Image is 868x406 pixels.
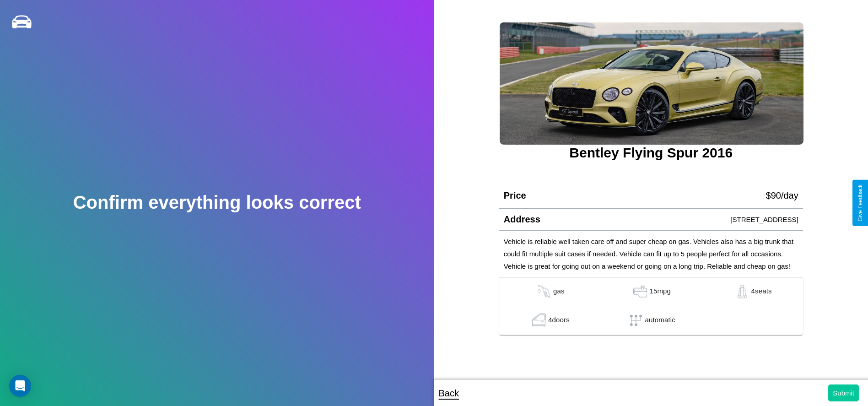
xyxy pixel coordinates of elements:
h4: Price [504,190,526,201]
h2: Confirm everything looks correct [73,192,361,213]
table: simple table [499,277,803,335]
h4: Address [504,214,540,225]
p: 4 doors [548,314,570,327]
p: automatic [645,314,675,327]
button: Submit [828,384,859,401]
img: gas [530,314,548,327]
img: gas [733,285,751,298]
p: 4 seats [751,285,772,298]
img: gas [535,285,553,298]
img: gas [631,285,649,298]
div: Give Feedback [857,184,863,222]
p: Back [439,385,459,401]
p: Vehicle is reliable well taken care off and super cheap on gas. Vehicles also has a big trunk tha... [504,235,798,272]
p: [STREET_ADDRESS] [730,213,798,226]
p: $ 90 /day [766,187,798,204]
p: gas [553,285,565,298]
div: Open Intercom Messenger [9,375,31,397]
h3: Bentley Flying Spur 2016 [499,145,803,161]
p: 15 mpg [649,285,671,298]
